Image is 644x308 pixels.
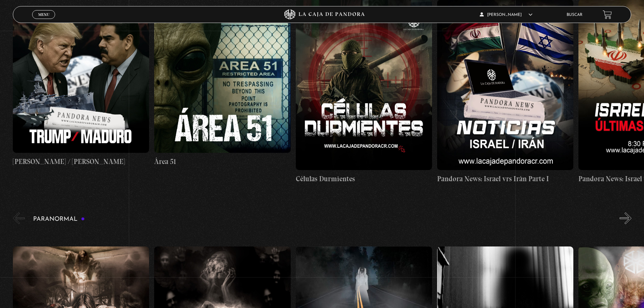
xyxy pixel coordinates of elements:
[480,13,532,17] span: [PERSON_NAME]
[296,173,432,184] h4: Células Durmientes
[36,18,52,23] span: Cerrar
[567,13,582,17] a: Buscar
[13,212,25,224] button: Previous
[33,216,85,222] h3: Paranormal
[620,212,631,224] button: Next
[13,156,149,167] h4: [PERSON_NAME] / [PERSON_NAME]
[154,156,290,167] h4: Área 51
[603,10,612,19] a: View your shopping cart
[38,13,49,17] span: Menu
[437,173,573,184] h4: Pandora News: Israel vrs Irán Parte I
